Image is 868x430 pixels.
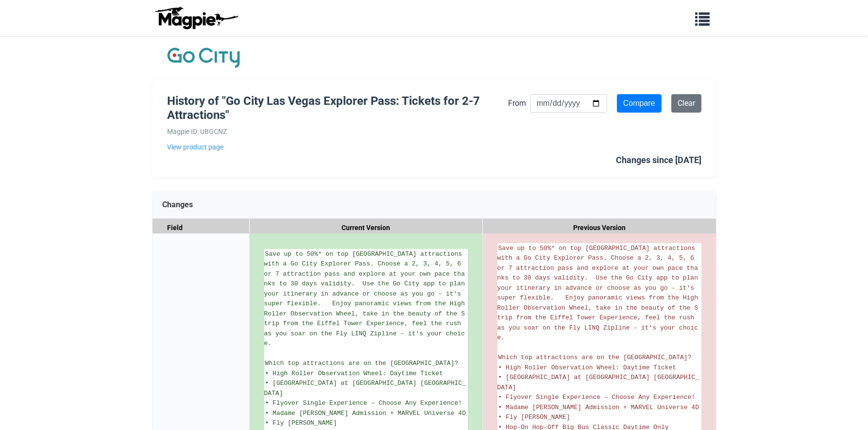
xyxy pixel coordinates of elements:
[265,370,443,377] span: • High Roller Observation Wheel: Daytime Ticket
[498,404,699,411] span: • Madame [PERSON_NAME] Admission + MARVEL Universe 4D
[167,142,508,152] a: View product page
[265,419,337,427] span: • Fly [PERSON_NAME]
[153,6,240,30] img: logo-ab69f6fb50320c5b225c76a69d11143b.png
[498,364,677,371] span: • High Roller Observation Wheel: Daytime Ticket
[617,94,662,113] input: Compare
[265,360,459,367] span: Which top attractions are on the [GEOGRAPHIC_DATA]?
[497,245,702,342] span: Save up to 50%* on top [GEOGRAPHIC_DATA] attractions with a Go City Explorer Pass. Choose a 2, 3,...
[498,354,692,361] span: Which top attractions are on the [GEOGRAPHIC_DATA]?
[250,219,483,237] div: Current Version
[167,126,508,137] div: Magpie ID: UBGCNZ
[167,94,508,122] h1: History of "Go City Las Vegas Explorer Pass: Tickets for 2-7 Attractions"
[671,94,701,113] a: Clear
[508,97,526,110] label: From
[153,219,250,237] div: Field
[265,410,466,417] span: • Madame [PERSON_NAME] Admission + MARVEL Universe 4D
[497,374,699,391] span: • [GEOGRAPHIC_DATA] at [GEOGRAPHIC_DATA] [GEOGRAPHIC_DATA]
[483,219,716,237] div: Previous Version
[264,380,466,397] span: • [GEOGRAPHIC_DATA] at [GEOGRAPHIC_DATA] [GEOGRAPHIC_DATA]
[167,46,240,70] img: Company Logo
[153,191,716,219] div: Changes
[498,394,696,401] span: • Flyover Single Experience – Choose Any Experience!
[265,399,462,407] span: • Flyover Single Experience – Choose Any Experience!
[616,153,701,167] div: Changes since [DATE]
[264,250,469,347] span: Save up to 50%* on top [GEOGRAPHIC_DATA] attractions with a Go City Explorer Pass. Choose a 2, 3,...
[498,413,570,421] span: • Fly [PERSON_NAME]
